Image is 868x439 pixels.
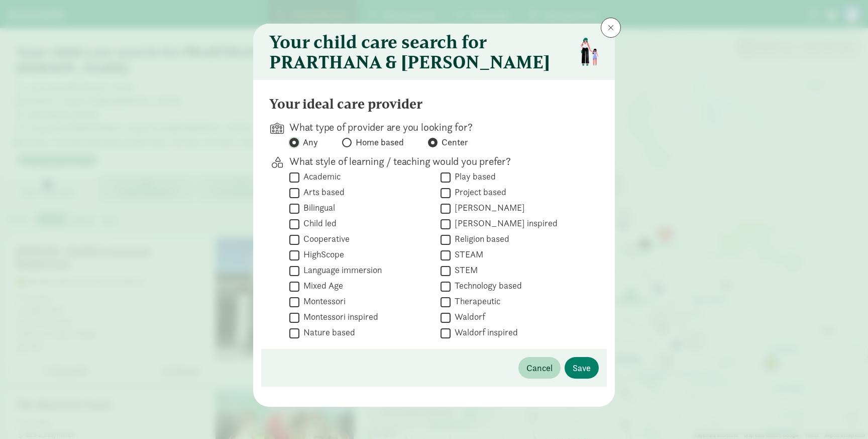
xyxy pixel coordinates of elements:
[299,186,345,198] label: Arts based
[299,311,378,323] label: Montessori inspired
[269,32,573,72] h3: Your child care search for PRARTHANA & [PERSON_NAME]
[299,326,355,338] label: Nature based
[299,280,343,292] label: Mixed Age
[299,202,335,214] label: Bilingual
[299,264,382,276] label: Language immersion
[299,217,337,229] label: Child led
[451,186,506,198] label: Project based
[451,326,518,338] label: Waldorf inspired
[299,248,344,260] label: HighScope
[451,248,483,260] label: STEAM
[451,264,478,276] label: STEM
[299,233,350,245] label: Cooperative
[299,170,341,183] label: Academic
[356,136,404,148] span: Home based
[289,154,583,168] p: What style of learning / teaching would you prefer?
[573,361,591,375] span: Save
[451,217,558,229] label: [PERSON_NAME] inspired
[451,311,485,323] label: Waldorf
[518,357,561,379] button: Cancel
[565,357,599,379] button: Save
[451,202,525,214] label: [PERSON_NAME]
[269,96,422,112] h4: Your ideal care provider
[442,136,468,148] span: Center
[299,295,346,307] label: Montessori
[451,280,522,292] label: Technology based
[451,170,496,183] label: Play based
[526,361,553,375] span: Cancel
[451,295,500,307] label: Therapeutic
[303,136,318,148] span: Any
[451,233,509,245] label: Religion based
[289,120,583,134] p: What type of provider are you looking for?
